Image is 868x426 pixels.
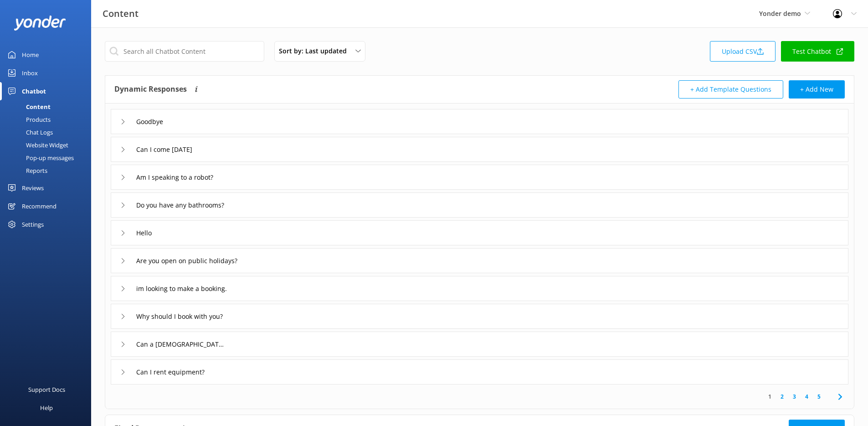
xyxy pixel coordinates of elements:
[5,113,51,126] div: Products
[5,113,91,126] a: Products
[5,126,91,139] a: Chat Logs
[14,16,66,31] img: yonder-white-logo.png
[22,64,38,82] div: Inbox
[5,100,51,113] div: Content
[22,197,56,215] div: Recommend
[813,392,825,401] a: 5
[5,126,53,139] div: Chat Logs
[5,100,91,113] a: Content
[710,41,776,62] a: Upload CSV
[5,164,91,177] a: Reports
[103,6,139,21] h3: Content
[801,392,813,401] a: 4
[788,392,801,401] a: 3
[789,80,845,99] button: + Add New
[5,139,91,151] a: Website Widget
[28,380,65,399] div: Support Docs
[40,399,53,417] div: Help
[22,179,44,197] div: Reviews
[22,46,39,64] div: Home
[114,80,187,99] h4: Dynamic Responses
[764,392,776,401] a: 1
[5,139,68,151] div: Website Widget
[5,164,47,177] div: Reports
[22,215,44,234] div: Settings
[759,9,801,18] span: Yonder demo
[22,82,46,100] div: Chatbot
[781,41,854,62] a: Test Chatbot
[5,151,91,164] a: Pop-up messages
[776,392,788,401] a: 2
[678,80,783,99] button: + Add Template Questions
[279,46,352,56] span: Sort by: Last updated
[5,151,74,164] div: Pop-up messages
[105,41,264,62] input: Search all Chatbot Content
